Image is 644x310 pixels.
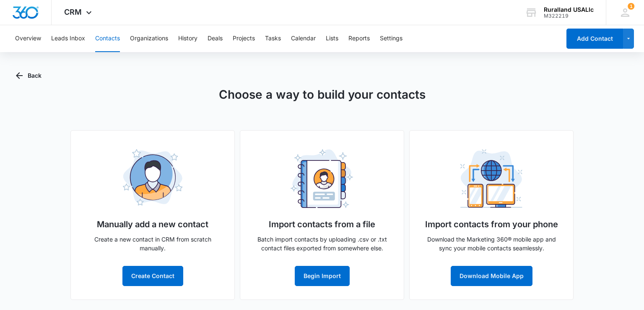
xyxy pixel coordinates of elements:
div: notifications count [628,3,634,10]
button: Reports [348,25,370,52]
button: Organizations [130,25,168,52]
button: Overview [15,25,41,52]
h5: Manually add a new contact [97,218,208,231]
h1: Choose a way to build your contacts [219,86,426,103]
h5: Import contacts from your phone [425,218,558,231]
p: Batch import contacts by uploading .csv or .txt contact files exported from somewhere else. [254,235,390,252]
span: CRM [64,8,82,16]
span: 1 [628,3,634,10]
button: Download Mobile App [451,266,532,286]
button: Projects [233,25,255,52]
button: Calendar [291,25,316,52]
button: Contacts [95,25,120,52]
button: Begin Import [295,266,350,286]
button: Lists [326,25,338,52]
p: Create a new contact in CRM from scratch manually. [84,235,221,252]
button: Create Contact [122,266,183,286]
div: account id [544,13,594,19]
p: Download the Marketing 360® mobile app and sync your mobile contacts seamlessly. [423,235,560,252]
div: account name [544,6,594,13]
button: Leads Inbox [51,25,85,52]
button: Settings [380,25,402,52]
h5: Import contacts from a file [269,218,375,231]
button: Tasks [265,25,281,52]
button: Add Contact [566,29,623,49]
button: Deals [208,25,223,52]
button: History [178,25,197,52]
button: Back [16,66,42,86]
